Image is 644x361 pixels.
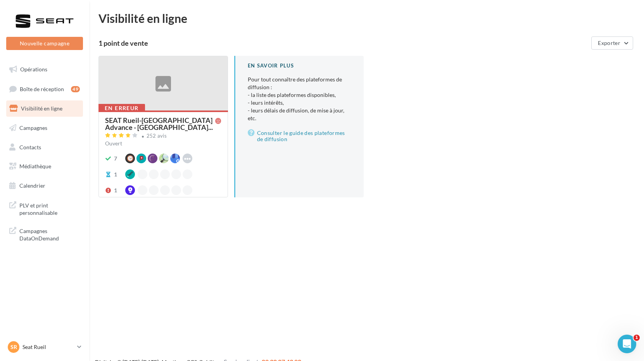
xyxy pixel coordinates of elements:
a: PLV et print personnalisable [5,197,85,220]
span: PLV et print personnalisable [19,200,80,217]
li: - leurs délais de diffusion, de mise à jour, etc. [248,107,351,122]
div: En erreur [98,104,145,112]
div: 1 [114,171,117,178]
div: 49 [71,86,80,92]
div: Visibilité en ligne [98,12,635,24]
span: SEAT Rueil-[GEOGRAPHIC_DATA] Advance - [GEOGRAPHIC_DATA]... [105,117,215,131]
a: Contacts [5,139,85,155]
li: - la liste des plateformes disponibles, [248,91,351,99]
p: Seat Rueil [22,343,74,351]
div: 1 [114,187,117,194]
a: Visibilité en ligne [5,100,85,117]
span: SR [10,343,17,351]
div: 1 point de vente [98,40,588,47]
div: 252 avis [147,133,167,138]
span: Exporter [598,40,620,46]
span: Calendrier [19,182,45,189]
div: 7 [114,155,117,162]
a: Consulter le guide des plateformes de diffusion [248,128,351,144]
a: Campagnes [5,120,85,136]
span: Campagnes DataOnDemand [19,226,80,242]
button: Nouvelle campagne [6,37,83,50]
span: Contacts [19,143,41,150]
div: En savoir plus [248,62,351,69]
a: Calendrier [5,178,85,194]
a: Boîte de réception49 [5,81,85,97]
a: Opérations [5,61,85,78]
span: Boîte de réception [20,85,64,92]
span: Médiathèque [19,163,51,169]
span: Visibilité en ligne [21,105,62,112]
a: 252 avis [105,132,221,141]
button: Exporter [591,36,633,50]
a: Médiathèque [5,158,85,174]
a: Campagnes DataOnDemand [5,223,85,245]
span: Ouvert [105,140,122,147]
span: Campagnes [19,124,47,131]
a: SR Seat Rueil [6,340,83,354]
iframe: Intercom live chat [618,335,636,353]
p: Pour tout connaître des plateformes de diffusion : [248,76,351,122]
li: - leurs intérêts, [248,99,351,107]
span: Opérations [20,66,47,73]
span: 1 [634,335,640,341]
